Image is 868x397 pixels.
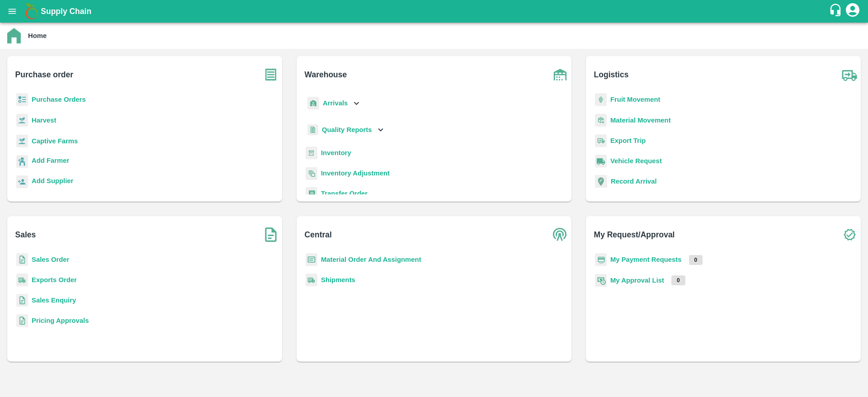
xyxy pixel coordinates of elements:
[689,255,703,265] p: 0
[307,124,318,136] img: qualityReport
[838,63,861,86] img: truck
[595,93,607,106] img: fruit
[306,274,317,287] img: shipments
[610,137,646,144] a: Export Trip
[23,2,41,20] img: logo
[306,147,317,160] img: whInventory
[611,178,657,185] a: Record Arrival
[594,68,629,81] b: Logistics
[595,134,607,147] img: delivery
[595,175,607,188] img: recordArrival
[610,277,664,284] a: My Approval List
[16,253,28,266] img: sales
[323,99,348,107] b: Arrivals
[306,187,317,200] img: whTransfer
[321,170,390,177] a: Inventory Adjustment
[16,155,28,168] img: farmer
[307,97,319,110] img: whArrival
[259,223,282,246] img: soSales
[595,113,607,127] img: material
[32,96,86,103] a: Purchase Orders
[32,117,56,124] a: Harvest
[41,5,829,18] a: Supply Chain
[844,2,861,21] div: account of current user
[306,253,317,266] img: centralMaterial
[16,175,28,189] img: supplier
[595,155,607,168] img: vehicle
[15,228,36,241] b: Sales
[594,228,675,241] b: My Request/Approval
[321,276,355,284] a: Shipments
[838,223,861,246] img: check
[32,177,73,184] b: Add Supplier
[610,117,671,124] a: Material Movement
[610,157,662,165] a: Vehicle Request
[32,317,89,324] a: Pricing Approvals
[305,228,332,241] b: Central
[306,93,362,113] div: Arrivals
[32,297,76,304] a: Sales Enquiry
[16,314,28,327] img: sales
[16,274,28,287] img: shipments
[32,156,69,168] a: Add Farmer
[306,167,317,180] img: inventory
[610,96,660,103] a: Fruit Movement
[671,275,685,285] p: 0
[16,93,28,106] img: reciept
[321,256,421,263] a: Material Order And Assignment
[28,32,47,39] b: Home
[610,256,682,263] a: My Payment Requests
[16,294,28,307] img: sales
[16,113,28,127] img: harvest
[306,121,386,139] div: Quality Reports
[595,253,607,266] img: payment
[15,68,73,81] b: Purchase order
[259,63,282,86] img: purchase
[41,7,91,16] b: Supply Chain
[322,126,372,133] b: Quality Reports
[595,274,607,287] img: approval
[549,63,571,86] img: warehouse
[32,157,69,164] b: Add Farmer
[7,28,21,43] img: home
[321,190,368,197] a: Transfer Order
[16,134,28,148] img: harvest
[829,3,844,19] div: customer-support
[549,223,571,246] img: central
[32,137,78,145] a: Captive Farms
[32,176,73,188] a: Add Supplier
[305,68,347,81] b: Warehouse
[321,149,351,156] a: Inventory
[2,1,23,22] button: open drawer
[32,276,77,284] a: Exports Order
[32,256,69,263] a: Sales Order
